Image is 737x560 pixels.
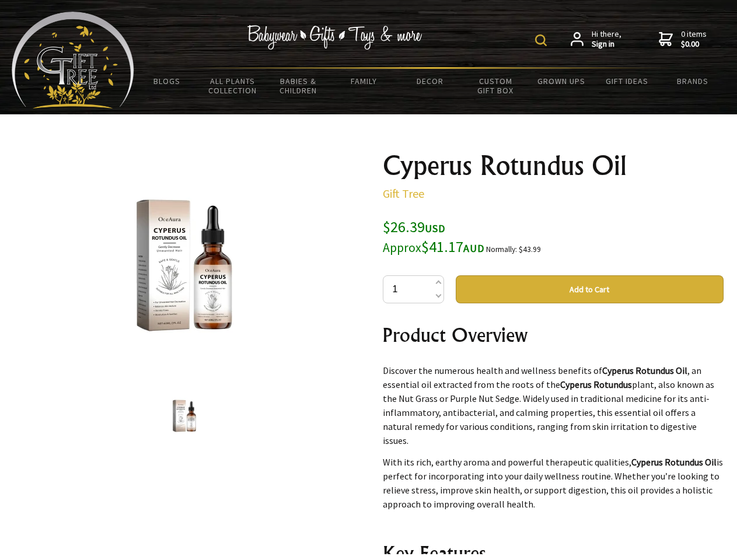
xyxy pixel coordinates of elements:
[463,69,529,103] a: Custom Gift Box
[383,186,424,201] a: Gift Tree
[200,69,266,103] a: All Plants Collection
[383,217,484,256] span: $26.39 $41.17
[383,363,724,447] p: Discover the numerous health and wellness benefits of , an essential oil extracted from the roots...
[486,244,541,254] small: Normally: $43.99
[383,455,724,511] p: With its rich, earthy aroma and powerful therapeutic qualities, is perfect for incorporating into...
[12,12,134,108] img: Babyware - Gifts - Toys and more...
[681,29,707,50] span: 0 items
[383,321,724,349] h2: Product Overview
[456,275,724,303] button: Add to Cart
[331,69,397,93] a: Family
[560,379,632,390] strong: Cyperus Rotundus
[162,394,207,438] img: Cyperus Rotundus Oil
[631,456,717,468] strong: Cyperus Rotundus Oil
[93,174,275,356] img: Cyperus Rotundus Oil
[425,222,445,235] span: USD
[535,34,547,46] img: product search
[571,29,621,50] a: Hi there,Sign in
[594,69,660,93] a: Gift Ideas
[592,39,621,50] strong: Sign in
[592,29,621,50] span: Hi there,
[602,365,687,376] strong: Cyperus Rotundus Oil
[134,69,200,93] a: BLOGS
[397,69,463,93] a: Decor
[247,25,422,50] img: Babywear - Gifts - Toys & more
[681,39,707,50] strong: $0.00
[383,240,421,256] small: Approx
[383,152,724,180] h1: Cyperus Rotundus Oil
[266,69,331,103] a: Babies & Children
[463,242,484,255] span: AUD
[659,29,707,50] a: 0 items$0.00
[528,69,594,93] a: Grown Ups
[660,69,726,93] a: Brands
